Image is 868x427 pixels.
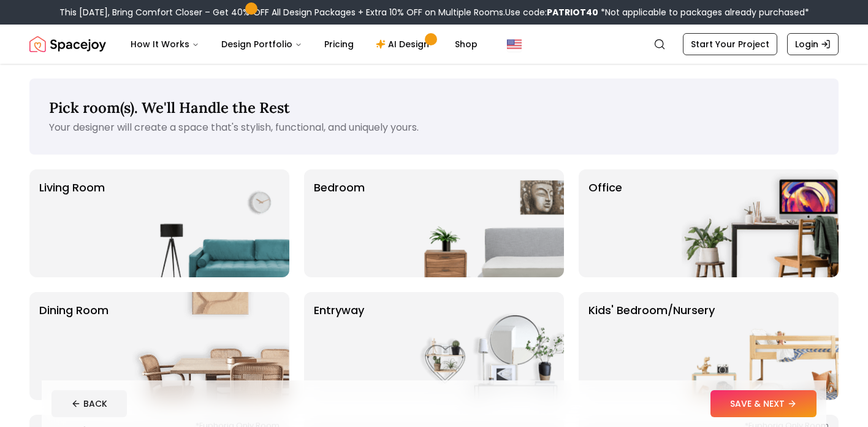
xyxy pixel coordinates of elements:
div: This [DATE], Bring Comfort Closer – Get 40% OFF All Design Packages + Extra 10% OFF on Multiple R... [59,6,809,18]
nav: Global [29,25,839,64]
img: Office [682,169,839,277]
a: Pricing [314,32,364,56]
img: United States [507,37,522,52]
p: Dining Room [39,302,108,390]
img: Spacejoy Logo [29,32,106,56]
p: Kids' Bedroom/Nursery [588,302,715,390]
p: Living Room [39,179,105,267]
p: Bedroom [314,179,365,267]
span: *Not applicable to packages already purchased* [598,6,809,18]
a: Start Your Project [683,33,777,55]
button: SAVE & NEXT [710,390,817,417]
a: Spacejoy [29,32,106,56]
img: Dining Room [132,292,289,400]
img: Living Room [132,169,289,277]
nav: Main [121,32,487,56]
span: Pick room(s). We'll Handle the Rest [49,98,290,117]
p: entryway [314,302,364,390]
button: How It Works [121,32,209,56]
img: entryway [407,292,564,400]
a: AI Design [366,32,443,56]
img: Kids' Bedroom/Nursery [682,292,839,400]
img: Bedroom [407,169,564,277]
button: BACK [51,390,127,417]
p: Office [588,179,622,267]
span: Use code: [505,6,598,18]
b: PATRIOT40 [547,6,598,18]
a: Login [787,33,839,55]
p: Your designer will create a space that's stylish, functional, and uniquely yours. [49,120,819,135]
button: Design Portfolio [211,32,312,56]
a: Shop [445,32,487,56]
